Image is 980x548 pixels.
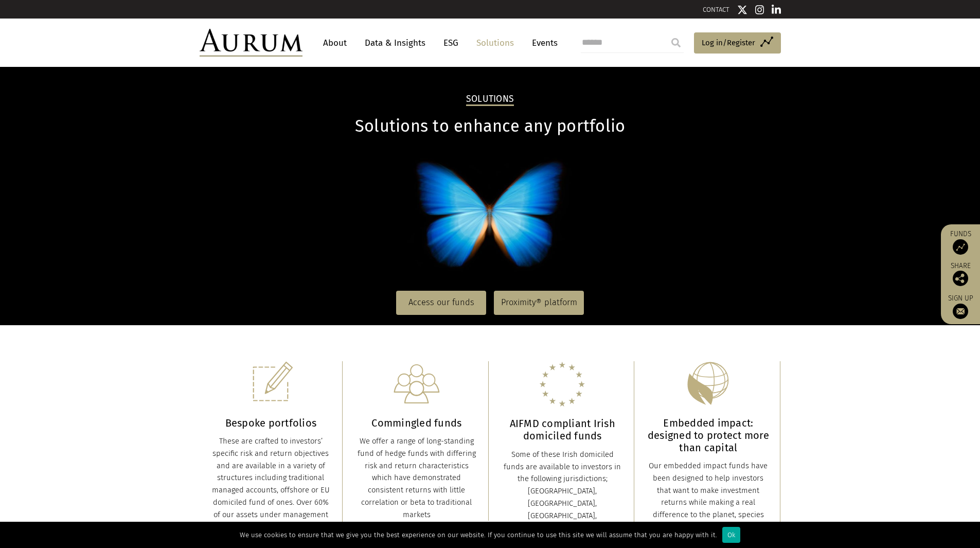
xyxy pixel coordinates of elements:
input: Submit [666,32,686,53]
img: Sign up to our newsletter [953,304,968,319]
a: ESG [438,33,464,52]
h3: Commingled funds [355,417,478,429]
span: Log in/Register [702,37,755,49]
a: CONTACT [703,6,729,13]
h2: Solutions [466,94,514,106]
a: Data & Insights [360,33,431,52]
h3: Embedded impact: designed to protect more than capital [647,417,770,454]
a: Proximity® platform [494,291,584,314]
h3: Bespoke portfolios [210,417,332,429]
a: Funds [946,229,975,255]
a: About [318,33,352,52]
div: We offer a range of long-standing fund of hedge funds with differing risk and return characterist... [355,435,478,521]
img: Access Funds [953,239,968,255]
a: Events [527,33,558,52]
img: Twitter icon [737,5,747,15]
a: Log in/Register [694,32,781,54]
img: Linkedin icon [772,5,781,15]
div: Ok [722,527,740,543]
a: Sign up [946,294,975,319]
div: Share [946,262,975,286]
a: Solutions [471,33,519,52]
div: Our embedded impact funds have been designed to help investors that want to make investment retur... [647,460,770,534]
h3: AIFMD compliant Irish domiciled funds [502,417,624,442]
h1: Solutions to enhance any portfolio [200,116,781,136]
img: Instagram icon [755,5,764,15]
img: Share this post [953,271,968,286]
img: Aurum [200,29,302,57]
a: Access our funds [396,291,486,314]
